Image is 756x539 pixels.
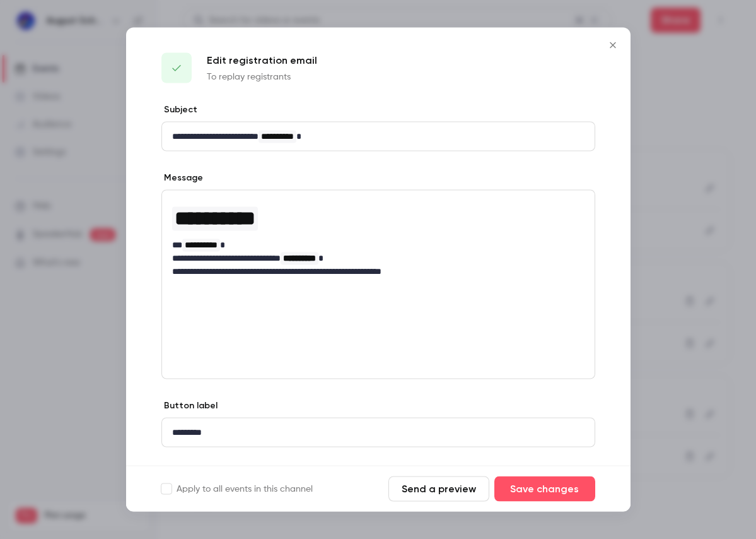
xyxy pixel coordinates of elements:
div: editor [162,191,595,286]
p: To replay registrants [207,71,317,83]
button: Save changes [494,477,595,502]
button: Close [600,33,625,58]
p: Edit registration email [207,53,317,68]
label: Subject [161,104,197,116]
label: Button label [161,400,218,412]
label: Apply to all events in this channel [161,483,313,495]
div: editor [162,418,595,447]
div: editor [162,122,595,151]
label: Message [161,172,203,184]
button: Send a preview [388,477,489,502]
